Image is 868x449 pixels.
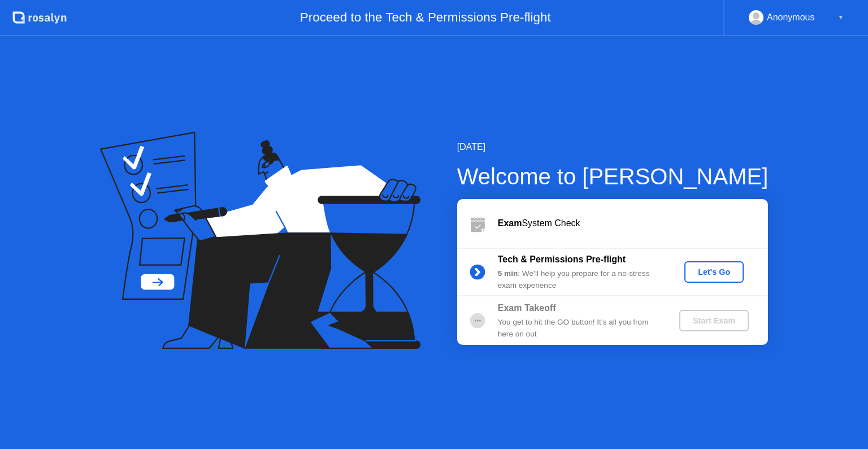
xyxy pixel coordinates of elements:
div: ▼ [838,10,844,25]
b: Exam Takeoff [498,303,556,313]
b: 5 min [498,269,518,278]
button: Let's Go [684,261,744,283]
div: Welcome to [PERSON_NAME] [457,159,769,193]
div: [DATE] [457,140,769,154]
b: Exam [498,218,522,228]
button: Start Exam [679,310,749,331]
div: Let's Go [689,267,739,277]
div: : We’ll help you prepare for a no-stress exam experience [498,268,661,291]
div: You get to hit the GO button! It’s all you from here on out [498,317,661,340]
div: System Check [498,217,768,230]
div: Start Exam [684,316,744,325]
div: Anonymous [767,10,815,25]
b: Tech & Permissions Pre-flight [498,254,626,264]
